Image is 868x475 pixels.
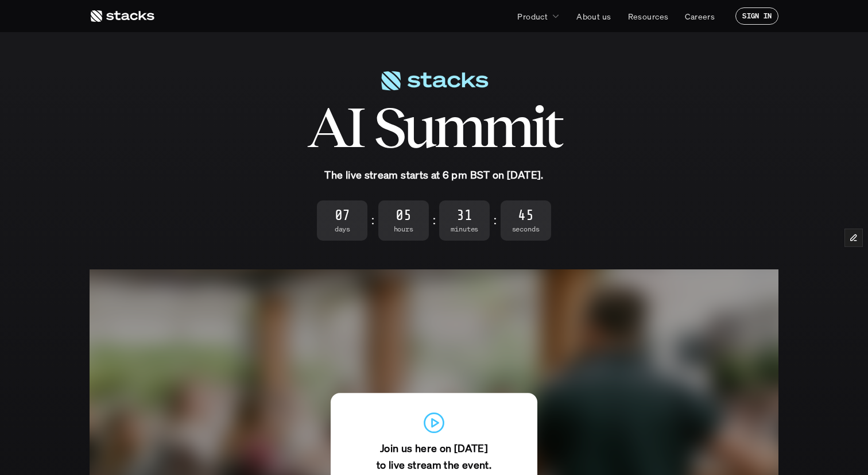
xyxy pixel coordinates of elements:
span: 31 [439,208,490,223]
span: Hours [378,225,429,233]
strong: : [370,214,375,227]
a: About us [569,6,618,26]
strong: Join us here on [DATE] [380,441,488,455]
span: Days [317,225,367,233]
span: 45 [501,208,551,223]
a: Careers [678,6,722,26]
p: Resources [628,10,669,22]
strong: : [492,214,498,227]
strong: to live stream the event. [377,458,491,472]
strong: : [431,214,437,227]
span: 07 [317,208,367,223]
button: Edit Framer Content [845,229,862,246]
p: About us [576,10,611,22]
h1: AI Summit [307,101,561,153]
strong: The live stream starts at 6 pm BST on [DATE]. [324,168,543,181]
a: Resources [621,6,676,26]
span: Seconds [501,225,551,233]
p: SIGN IN [742,12,772,20]
span: 05 [378,208,429,223]
a: SIGN IN [735,7,778,25]
p: Careers [685,10,715,22]
span: Minutes [439,225,490,233]
p: Product [517,10,548,22]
